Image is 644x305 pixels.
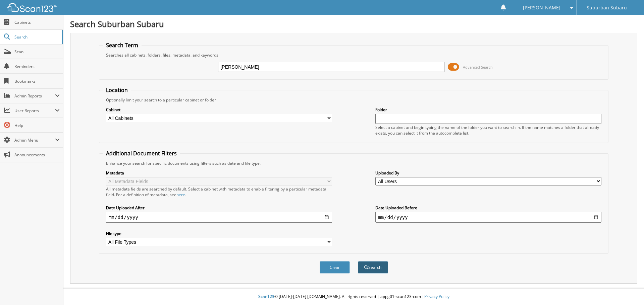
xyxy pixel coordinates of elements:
div: Enhance your search for specific documents using filters such as date and file type. [103,160,605,166]
legend: Additional Document Filters [103,150,180,157]
button: Clear [320,261,350,274]
label: File type [106,231,332,236]
span: [PERSON_NAME] [523,6,560,10]
input: end [375,212,601,223]
legend: Location [103,86,131,94]
div: Searches all cabinets, folders, files, metadata, and keywords [103,52,605,58]
span: Suburban Subaru [587,6,627,10]
input: start [106,212,332,223]
span: Admin Reports [14,93,55,99]
span: Bookmarks [14,78,60,84]
span: Search [14,34,59,40]
span: Announcements [14,152,60,158]
span: Scan123 [258,294,274,299]
label: Date Uploaded After [106,205,332,211]
label: Uploaded By [375,170,601,176]
label: Folder [375,107,601,112]
label: Cabinet [106,107,332,112]
span: User Reports [14,108,55,113]
a: Privacy Policy [424,294,449,299]
span: Scan [14,49,60,55]
span: Advanced Search [463,65,493,70]
label: Date Uploaded Before [375,205,601,211]
div: All metadata fields are searched by default. Select a cabinet with metadata to enable filtering b... [106,186,332,198]
label: Metadata [106,170,332,176]
button: Search [358,261,388,274]
img: scan123-logo-white.svg [7,3,57,12]
iframe: Chat Widget [610,273,644,305]
span: Reminders [14,64,60,69]
span: Cabinets [14,19,60,25]
span: Admin Menu [14,137,55,143]
span: Help [14,123,60,128]
a: here [176,192,185,198]
div: Optionally limit your search to a particular cabinet or folder [103,97,605,103]
h1: Search Suburban Subaru [70,18,637,29]
div: © [DATE]-[DATE] [DOMAIN_NAME]. All rights reserved | appg01-scan123-com | [63,289,644,305]
legend: Search Term [103,42,142,49]
div: Select a cabinet and begin typing the name of the folder you want to search in. If the name match... [375,125,601,136]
